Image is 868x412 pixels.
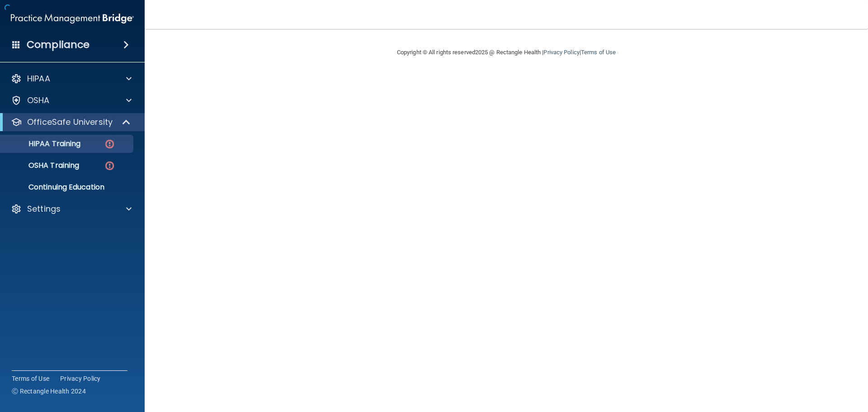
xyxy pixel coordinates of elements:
[341,38,671,67] div: Copyright © All rights reserved 2025 @ Rectangle Health | |
[6,183,129,192] p: Continuing Education
[104,160,115,171] img: danger-circle.6113f641.png
[27,38,90,51] h4: Compliance
[27,204,61,214] p: Settings
[6,139,80,148] p: HIPAA Training
[12,387,86,396] span: Ⓒ Rectangle Health 2024
[27,117,113,128] p: OfficeSafe University
[11,95,132,106] a: OSHA
[581,49,616,56] a: Terms of Use
[11,204,132,214] a: Settings
[11,73,132,84] a: HIPAA
[6,161,79,170] p: OSHA Training
[12,374,49,383] a: Terms of Use
[11,117,131,128] a: OfficeSafe University
[11,9,134,28] img: PMB logo
[27,95,50,106] p: OSHA
[27,73,50,84] p: HIPAA
[543,49,579,56] a: Privacy Policy
[60,374,101,383] a: Privacy Policy
[104,138,115,150] img: danger-circle.6113f641.png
